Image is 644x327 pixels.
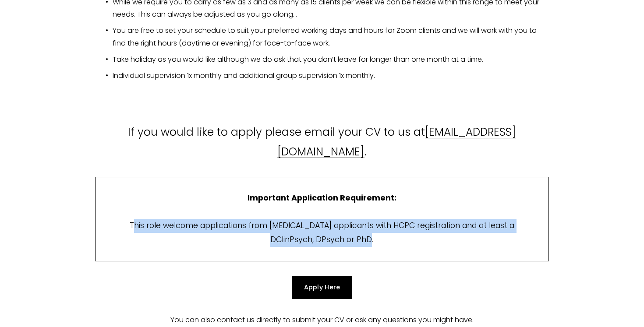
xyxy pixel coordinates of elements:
[95,314,549,327] p: You can also contact us directly to submit your CV or ask any questions you might have.
[292,276,351,299] a: Apply Here
[95,123,549,162] p: If you would like to apply please email your CV to us at .
[113,53,549,66] p: Take holiday as you would like although we do ask that you don’t leave for longer than one month ...
[248,193,396,203] b: Important Application Requirement:
[113,70,549,82] p: Individual supervision 1x monthly and additional group supervision 1x monthly.
[95,177,548,261] td: This role welcome applications from [MEDICAL_DATA] applicants with HCPC registration and at least...
[113,25,549,50] p: You are free to set your schedule to suit your preferred working days and hours for Zoom clients ...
